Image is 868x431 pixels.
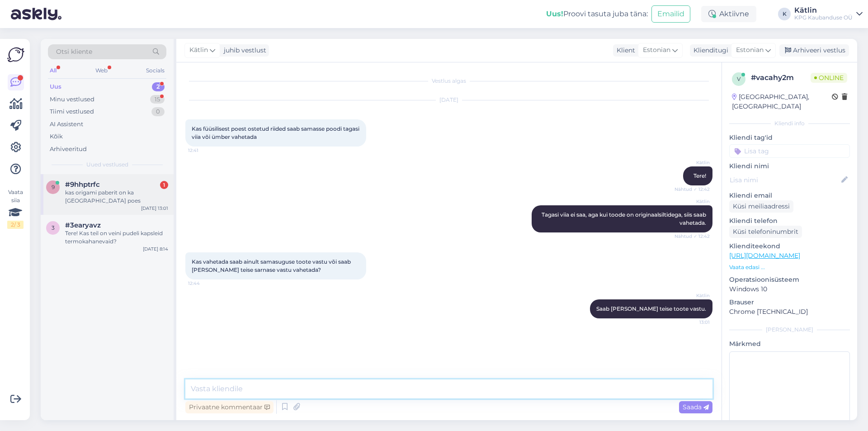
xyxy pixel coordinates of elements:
span: 12:41 [188,147,222,154]
div: # vacahy2m [751,72,811,83]
span: Tere! [693,172,706,179]
span: 12:44 [188,280,222,287]
p: Kliendi nimi [729,161,850,171]
div: Minu vestlused [50,95,94,104]
div: 15 [150,95,165,104]
span: Kätlin [189,45,208,55]
div: 1 [160,181,168,189]
div: Kliendi info [729,119,850,128]
div: K [778,8,791,20]
span: Kätlin [676,198,710,205]
div: [GEOGRAPHIC_DATA], [GEOGRAPHIC_DATA] [732,92,832,111]
p: Kliendi telefon [729,216,850,226]
p: Operatsioonisüsteem [729,275,850,284]
div: Tere! Kas teil on veini pudeli kapsleid termokahanevaid? [65,229,168,246]
div: Küsi telefoninumbrit [729,226,802,238]
span: Nähtud ✓ 12:42 [675,233,710,240]
span: #9hhptrfc [65,180,100,189]
span: Nähtud ✓ 12:42 [675,186,710,193]
div: [DATE] [185,96,712,104]
span: Kas füüsilisest poest ostetud riided saab samasse poodi tagasi viia või ümber vahetada [192,125,361,140]
button: Emailid [651,5,690,23]
span: Saada [683,403,709,411]
div: [DATE] 8:14 [143,246,168,252]
span: #3earyavz [65,221,101,229]
span: 9 [52,184,55,190]
span: Kätlin [676,292,710,299]
p: Windows 10 [729,284,850,294]
div: kas origami paberit on ka [GEOGRAPHIC_DATA] poes [65,189,168,205]
div: 0 [151,107,165,116]
div: Klienditugi [690,46,728,55]
div: Web [94,65,109,76]
div: Socials [144,65,166,76]
span: Online [811,73,847,83]
div: Vaata siia [7,188,24,229]
span: Estonian [643,45,670,55]
span: Uued vestlused [86,161,128,169]
div: Kätlin [794,7,853,14]
span: Tagasi viia ei saa, aga kui toode on originaalsiltidega, siis saab vahetada. [542,211,708,226]
div: 2 [152,82,165,91]
div: juhib vestlust [220,46,266,55]
span: v [737,76,741,82]
div: Klient [613,46,635,55]
span: Kas vahetada saab ainult samasuguse toote vastu või saab [PERSON_NAME] teise sarnase vastu vahetada? [192,258,352,273]
input: Lisa nimi [730,175,840,185]
span: Saab [PERSON_NAME] teise toote vastu. [596,305,706,312]
div: Arhiveeritud [50,145,87,154]
a: KätlinKPG Kaubanduse OÜ [794,7,863,21]
p: Klienditeekond [729,242,850,251]
b: Uus! [546,9,563,18]
div: 2 / 3 [7,221,24,229]
div: [DATE] 13:01 [141,205,168,212]
div: Arhiveeri vestlus [779,44,849,57]
p: Chrome [TECHNICAL_ID] [729,307,850,317]
span: 3 [52,224,55,231]
div: Küsi meiliaadressi [729,200,793,213]
div: Tiimi vestlused [50,107,94,116]
img: Askly Logo [7,46,24,63]
div: KPG Kaubanduse OÜ [794,14,853,21]
div: Proovi tasuta juba täna: [546,9,648,19]
div: Aktiivne [701,6,756,22]
div: AI Assistent [50,120,83,129]
span: Otsi kliente [56,47,92,57]
div: Kõik [50,132,63,141]
a: [URL][DOMAIN_NAME] [729,251,800,260]
div: Vestlus algas [185,77,712,85]
div: Uus [50,82,61,91]
span: Kätlin [676,159,710,166]
p: Brauser [729,298,850,307]
input: Lisa tag [729,144,850,158]
span: Estonian [736,45,764,55]
p: Kliendi email [729,191,850,200]
div: [PERSON_NAME] [729,326,850,334]
p: Märkmed [729,339,850,349]
div: Privaatne kommentaar [185,401,274,413]
p: Kliendi tag'id [729,133,850,142]
div: All [48,65,58,76]
span: 13:01 [676,319,710,326]
p: Vaata edasi ... [729,263,850,271]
